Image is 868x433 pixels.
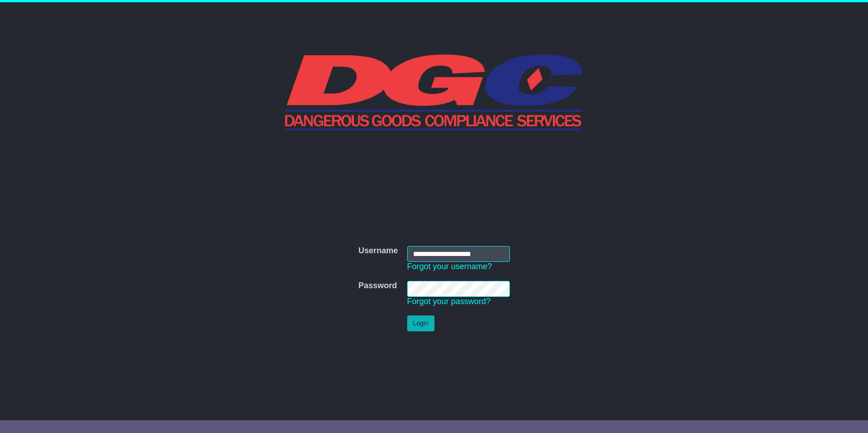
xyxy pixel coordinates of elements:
[358,281,397,291] label: Password
[285,53,583,130] img: DGC QLD
[358,246,398,256] label: Username
[407,315,434,331] button: Login
[407,262,492,271] a: Forgot your username?
[407,297,491,306] a: Forgot your password?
